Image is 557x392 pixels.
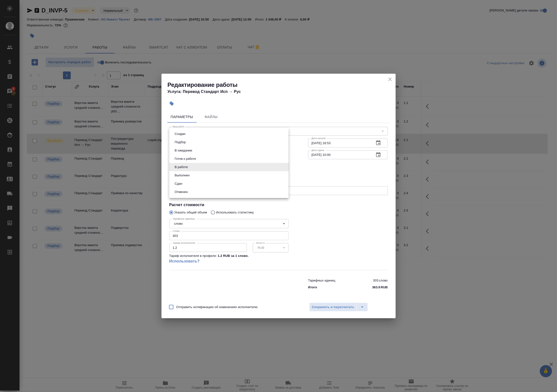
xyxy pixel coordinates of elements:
[173,164,189,170] button: В работе
[173,189,189,195] button: Отменен
[173,173,191,178] button: Выполнен
[173,181,184,186] button: Сдан
[173,140,187,145] button: Подбор
[173,131,187,137] button: Создан
[173,156,198,161] button: Готов к работе
[173,148,194,153] button: В ожидании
